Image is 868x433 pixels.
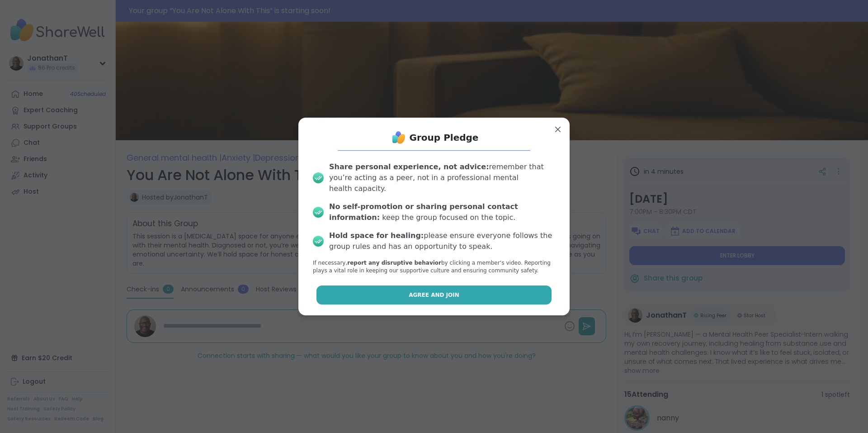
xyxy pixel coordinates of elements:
h1: Group Pledge [410,131,479,144]
span: Agree and Join [409,291,459,299]
b: report any disruptive behavior [347,260,441,266]
p: If necessary, by clicking a member‘s video. Reporting plays a vital role in keeping our supportiv... [313,259,555,275]
div: keep the group focused on the topic. [329,201,555,223]
img: ShareWell Logo [390,128,408,147]
div: please ensure everyone follows the group rules and has an opportunity to speak. [329,230,555,252]
div: remember that you’re acting as a peer, not in a professional mental health capacity. [329,162,555,194]
b: Hold space for healing: [329,231,424,240]
button: Agree and Join [316,285,552,305]
b: No self-promotion or sharing personal contact information: [329,202,518,222]
b: Share personal experience, not advice: [329,162,489,171]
